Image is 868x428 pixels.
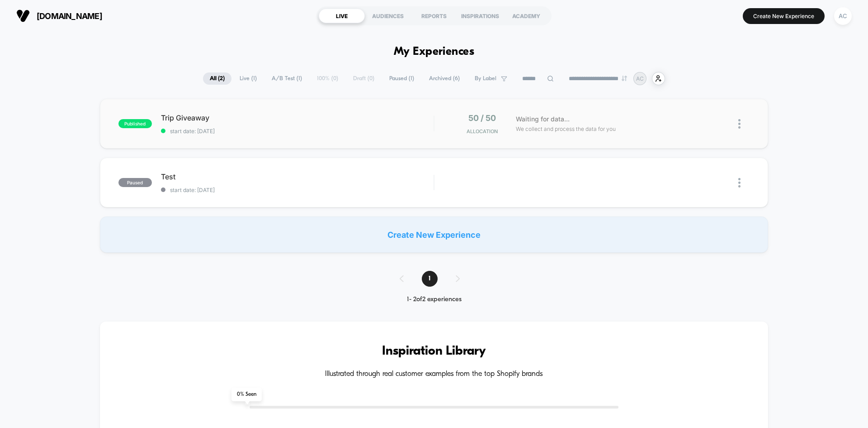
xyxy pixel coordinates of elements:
span: start date: [DATE] [161,128,434,135]
span: paused [118,178,152,187]
span: Trip Giveaway [161,113,434,122]
span: [DOMAIN_NAME] [37,11,102,21]
span: We collect and process the data for you [516,125,616,133]
span: All ( 2 ) [203,72,231,85]
div: LIVE [319,9,365,23]
div: AC [834,7,852,25]
h1: My Experiences [394,45,475,58]
h3: Inspiration Library [127,344,741,359]
h4: Illustrated through real customer examples from the top Shopify brands [127,370,741,379]
div: 1 - 2 of 2 experiences [391,296,478,303]
span: Test [161,172,434,181]
span: published [118,119,152,128]
span: Allocation [467,128,498,135]
span: 0 % Seen [231,388,262,401]
div: AUDIENCES [365,9,411,23]
span: Waiting for data... [516,114,570,124]
span: Paused ( 1 ) [382,72,421,85]
span: Live ( 1 ) [233,72,264,85]
div: INSPIRATIONS [457,9,503,23]
div: Create New Experience [100,216,768,253]
img: end [622,76,627,81]
div: REPORTS [411,9,457,23]
img: close [738,178,741,188]
span: 1 [422,271,438,287]
span: A/B Test ( 1 ) [265,72,309,85]
span: By Label [475,75,496,82]
span: Archived ( 6 ) [422,72,467,85]
span: 50 / 50 [468,113,496,123]
p: AC [636,75,644,82]
img: Visually logo [16,9,30,23]
button: Create New Experience [743,8,825,24]
div: ACADEMY [503,9,549,23]
button: AC [831,7,854,25]
img: close [738,119,741,129]
span: start date: [DATE] [161,187,434,193]
button: [DOMAIN_NAME] [14,9,105,23]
